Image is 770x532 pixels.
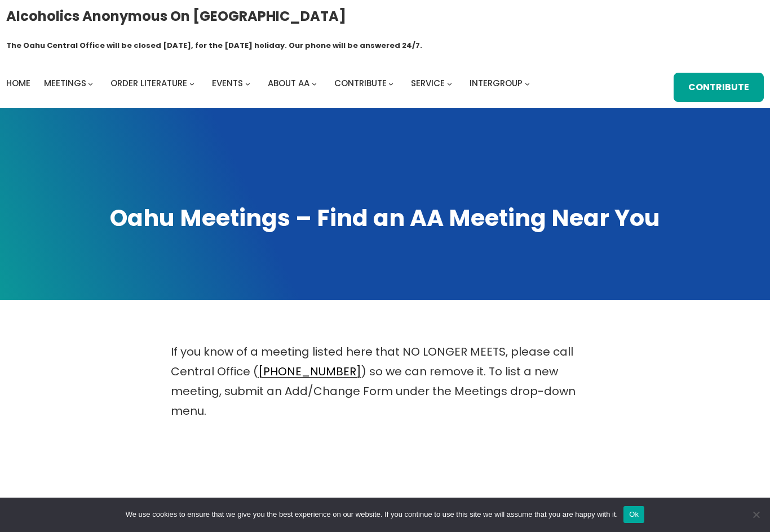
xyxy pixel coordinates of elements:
span: We use cookies to ensure that we give you the best experience on our website. If you continue to ... [126,509,618,520]
button: Order Literature submenu [189,81,194,86]
nav: Intergroup [6,76,534,91]
span: Home [6,77,30,89]
button: Ok [623,506,644,523]
a: [PHONE_NUMBER] [258,363,361,379]
button: About AA submenu [312,81,317,86]
span: About AA [268,77,309,89]
button: Meetings submenu [88,81,93,86]
span: Meetings [44,77,86,89]
a: Contribute [674,73,764,102]
span: Contribute [334,77,387,89]
a: About AA [268,76,309,91]
button: Events submenu [245,81,250,86]
a: Service [411,76,445,91]
span: Service [411,77,445,89]
span: Order Literature [110,77,187,89]
a: Events [212,76,243,91]
p: If you know of a meeting listed here that NO LONGER MEETS, please call Central Office ( ) so we c... [171,342,599,421]
button: Service submenu [447,81,452,86]
span: Intergroup [470,77,523,89]
h1: The Oahu Central Office will be closed [DATE], for the [DATE] holiday. Our phone will be answered... [6,40,422,51]
a: Home [6,76,30,91]
a: Intergroup [470,76,523,91]
button: Intergroup submenu [525,81,530,86]
span: No [750,509,762,520]
a: Contribute [334,76,387,91]
h1: Oahu Meetings – Find an AA Meeting Near You [11,202,759,234]
span: Events [212,77,243,89]
a: Alcoholics Anonymous on [GEOGRAPHIC_DATA] [6,4,346,28]
button: Contribute submenu [388,81,393,86]
a: Meetings [44,76,86,91]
